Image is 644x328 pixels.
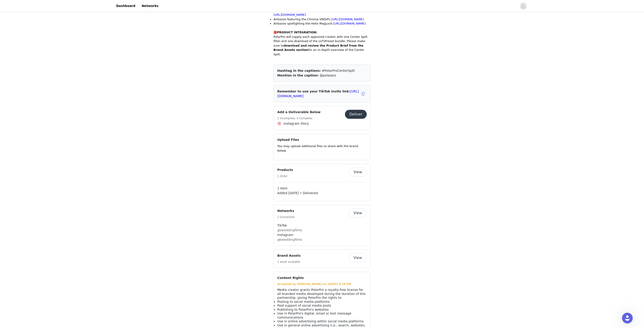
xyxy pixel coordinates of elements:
[277,122,281,126] img: Instagram Icon
[333,22,366,25] a: [URL][DOMAIN_NAME]
[277,90,359,98] span: Remember to use your TikTok invite link:
[331,18,364,21] a: [URL][DOMAIN_NAME]
[139,1,161,11] a: Networks
[273,13,306,16] a: [URL][DOMAIN_NAME]
[277,260,301,264] h5: 1 asset available
[277,191,318,195] span: Added [DATE] • Delivered
[277,312,351,319] span: Use in PolarPro's digital, email or text message communications
[277,215,294,219] h5: 2 Connected
[277,31,317,34] strong: PRODUCT INTEGRATION:
[273,8,371,17] li: [PERSON_NAME] highlighting the Helix MagLock Chroma VND/PL:
[521,2,525,10] div: avatar
[349,253,367,262] button: View
[273,249,371,268] div: Brand Assets
[277,209,294,213] h4: Networks
[277,319,364,323] span: Use in online advertising within social media platforms
[273,21,371,26] li: Airbazoo spotlighting the Helix MagLock:
[273,30,371,35] p: 🎒
[277,288,366,299] span: Media creator grants PolarPro a royalty-free license for all branded media developed during the d...
[277,168,293,172] h4: Products
[113,1,138,11] a: Dashboard
[277,233,352,237] h4: Instagram
[277,174,293,178] h5: 1 Order
[277,237,352,242] p: gbweddingfilms
[273,205,371,246] div: Networks
[622,313,633,324] iframe: Intercom live chat
[277,253,301,258] h4: Brand Assets
[277,276,304,280] h4: Content Rights
[273,106,371,130] div: Add a Deliverable Below
[277,69,321,72] span: Hashtag in the captions:
[277,110,320,115] h4: Add a Deliverable Below
[273,44,363,52] strong: download and review the Product Brief from the Brand Assets section
[277,144,367,153] p: You may upload additional files to share with the brand below.
[349,209,367,218] button: View
[345,110,367,119] button: Deliver
[320,74,336,77] span: @polarpro
[277,137,367,142] h4: Upload Files
[277,300,330,303] span: Posting to social media platforms
[273,17,371,22] li: Airbazoo featuring the Chroma VND/PL:
[277,74,319,77] span: Mention in the caption:
[277,308,329,311] span: Publishing to PolarPro's websites
[273,35,371,57] p: PolarPro will supply each approved creator with one Center Split filter and one download of the L...
[277,186,287,191] span: 1 Item
[277,282,367,286] div: Accepted by [PERSON_NAME] on [DATE] 8:28 PM
[277,116,320,120] h5: 1 Incomplete, 0 Complete
[273,164,371,201] div: Products
[277,223,352,228] h4: TikTok
[322,69,355,72] span: #PolarProCenterSplit
[284,121,309,126] span: Instagram Story
[277,304,331,307] span: Paid support of social media posts
[349,168,367,177] button: View
[277,228,352,233] p: gbweddingfilms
